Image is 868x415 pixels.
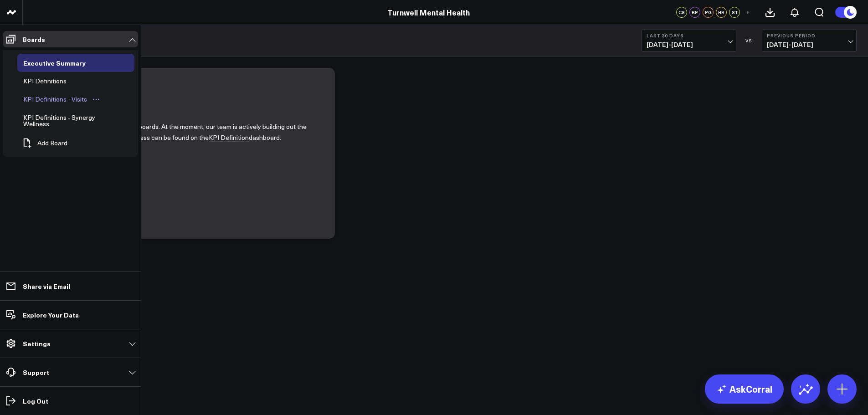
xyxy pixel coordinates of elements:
[387,7,470,17] a: Turnwell Mental Health
[21,112,113,129] div: KPI Definitions - Synergy Wellness
[767,41,852,48] span: [DATE] - [DATE]
[23,397,48,405] p: Log Out
[746,9,750,15] span: +
[703,7,714,18] div: PG
[37,139,67,147] span: Add Board
[17,54,105,72] a: Executive SummaryOpen board menu
[642,30,736,51] button: Last 30 Days[DATE]-[DATE]
[41,121,321,143] p: Welcome to your CorralData dashboards. At the moment, our team is actively building out the Turnw...
[767,33,852,38] b: Previous Period
[41,87,321,110] p: Hi Turnwell team!
[762,30,857,51] button: Previous Period[DATE]-[DATE]
[23,340,51,347] p: Settings
[741,38,757,43] div: VS
[23,36,45,43] p: Boards
[716,7,727,18] div: HR
[21,76,69,87] div: KPI Definitions
[647,33,731,38] b: Last 30 Days
[676,7,687,18] div: CS
[742,7,753,18] button: +
[17,108,129,133] a: KPI Definitions - Synergy WellnessOpen board menu
[3,393,138,409] a: Log Out
[689,7,700,18] div: BP
[23,282,70,290] p: Share via Email
[21,57,88,68] div: Executive Summary
[705,374,784,404] a: AskCorral
[89,96,103,103] button: Open board menu
[209,133,249,142] a: KPI Definition
[17,133,72,153] button: Add Board
[17,72,86,90] a: KPI DefinitionsOpen board menu
[23,311,79,318] p: Explore Your Data
[17,90,107,108] a: KPI Definitions - VisitsOpen board menu
[647,41,731,48] span: [DATE] - [DATE]
[729,7,740,18] div: ST
[21,94,89,105] div: KPI Definitions - Visits
[23,369,49,376] p: Support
